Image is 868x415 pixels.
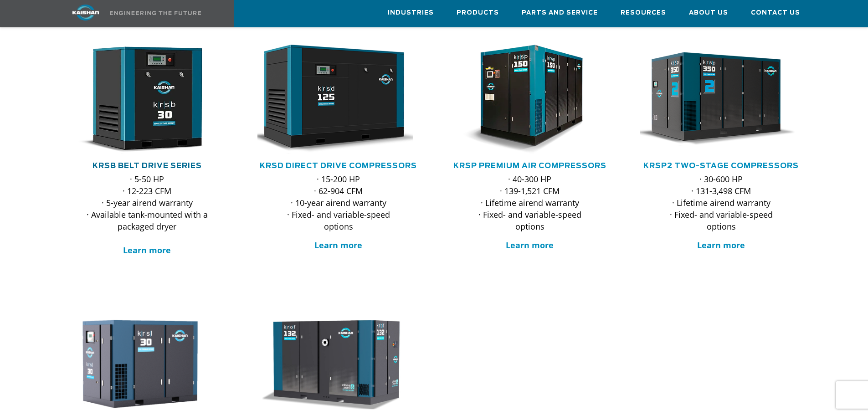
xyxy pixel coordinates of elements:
span: About Us [689,8,728,18]
a: KRSP Premium Air Compressors [453,162,606,169]
span: Contact Us [751,8,800,18]
span: Industries [388,8,434,18]
a: KRSD Direct Drive Compressors [260,162,417,169]
div: krsp350 [640,45,802,154]
a: Learn more [123,245,171,256]
a: Learn more [506,240,554,251]
a: Products [457,0,499,25]
span: Resources [621,8,666,18]
a: Learn more [697,240,745,251]
div: krsl30 [66,318,228,410]
img: krsd125 [251,45,413,154]
div: krsb30 [66,45,228,154]
p: · 15-200 HP · 62-904 CFM · 10-year airend warranty · Fixed- and variable-speed options [276,173,401,232]
span: Parts and Service [522,8,598,18]
p: · 5-50 HP · 12-223 CFM · 5-year airend warranty · Available tank-mounted with a packaged dryer [84,173,210,256]
p: · 30-600 HP · 131-3,498 CFM · Lifetime airend warranty · Fixed- and variable-speed options [658,173,784,232]
a: About Us [689,0,728,25]
a: Industries [388,0,434,25]
a: Parts and Service [522,0,598,25]
a: Learn more [314,240,362,251]
a: Contact Us [751,0,800,25]
div: krsp150 [449,45,611,154]
img: krsb30 [59,45,221,154]
div: krof132 [257,318,420,410]
a: Resources [621,0,666,25]
div: krsd125 [257,45,420,154]
p: · 40-300 HP · 139-1,521 CFM · Lifetime airend warranty · Fixed- and variable-speed options [467,173,593,232]
a: KRSP2 Two-Stage Compressors [643,162,799,169]
img: krsp350 [633,45,796,154]
img: Engineering the future [110,11,201,15]
span: Products [457,8,499,18]
img: krsp150 [442,45,604,154]
a: KRSB Belt Drive Series [92,162,202,169]
img: krsl30 [59,318,221,410]
img: krof132 [251,318,413,410]
img: kaishan logo [51,5,120,20]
